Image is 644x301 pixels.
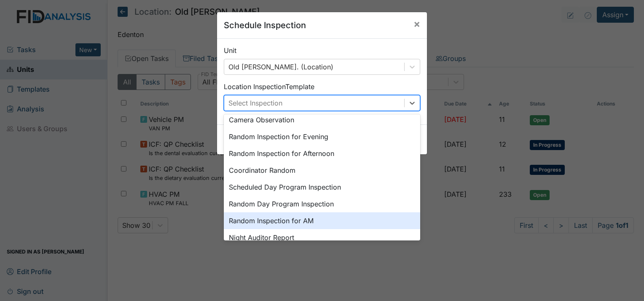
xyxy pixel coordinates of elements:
[224,45,236,55] label: Unit
[413,18,420,30] span: ×
[407,12,427,36] button: Close
[224,179,420,195] div: Scheduled Day Program Inspection
[224,128,420,145] div: Random Inspection for Evening
[224,145,420,162] div: Random Inspection for Afternoon
[224,111,420,128] div: Camera Observation
[228,62,333,72] div: Old [PERSON_NAME]. (Location)
[224,82,314,92] label: Location Inspection Template
[224,162,420,179] div: Coordinator Random
[224,195,420,212] div: Random Day Program Inspection
[224,212,420,229] div: Random Inspection for AM
[224,19,306,32] h5: Schedule Inspection
[228,98,282,108] div: Select Inspection
[224,229,420,246] div: Night Auditor Report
